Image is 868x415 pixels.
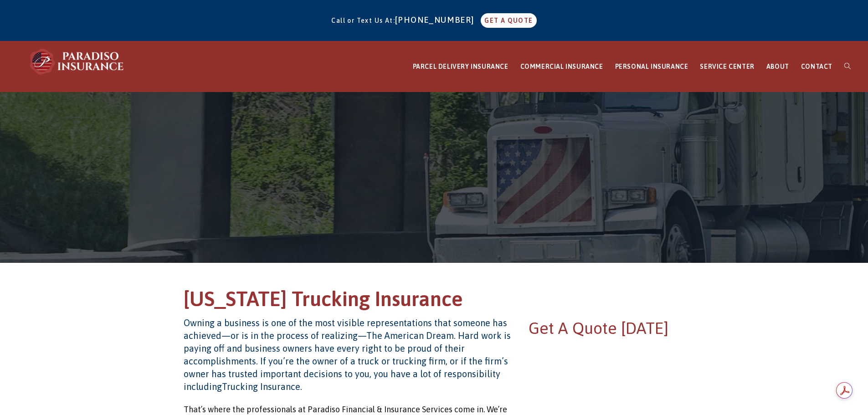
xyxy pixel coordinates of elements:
[801,63,832,70] span: CONTACT
[413,63,508,70] span: PARCEL DELIVERY INSURANCE
[795,41,838,92] a: CONTACT
[514,41,609,92] a: COMMERCIAL INSURANCE
[27,48,128,75] img: Paradiso Insurance
[766,63,789,70] span: ABOUT
[481,13,536,28] a: GET A QUOTE
[407,41,514,92] a: PARCEL DELIVERY INSURANCE
[615,63,688,70] span: PERSONAL INSURANCE
[184,317,513,393] h4: Owning a business is one of the most visible representations that someone has achieved—or is in t...
[520,63,603,70] span: COMMERCIAL INSURANCE
[184,286,685,317] h1: [US_STATE] Trucking Insurance
[222,381,300,392] span: Trucking Insurance
[609,41,694,92] a: PERSONAL INSURANCE
[331,17,395,24] span: Call or Text Us At:
[760,41,795,92] a: ABOUT
[395,15,479,25] a: [PHONE_NUMBER]
[529,317,685,339] h2: Get A Quote [DATE]
[694,41,760,92] a: SERVICE CENTER
[700,63,754,70] span: SERVICE CENTER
